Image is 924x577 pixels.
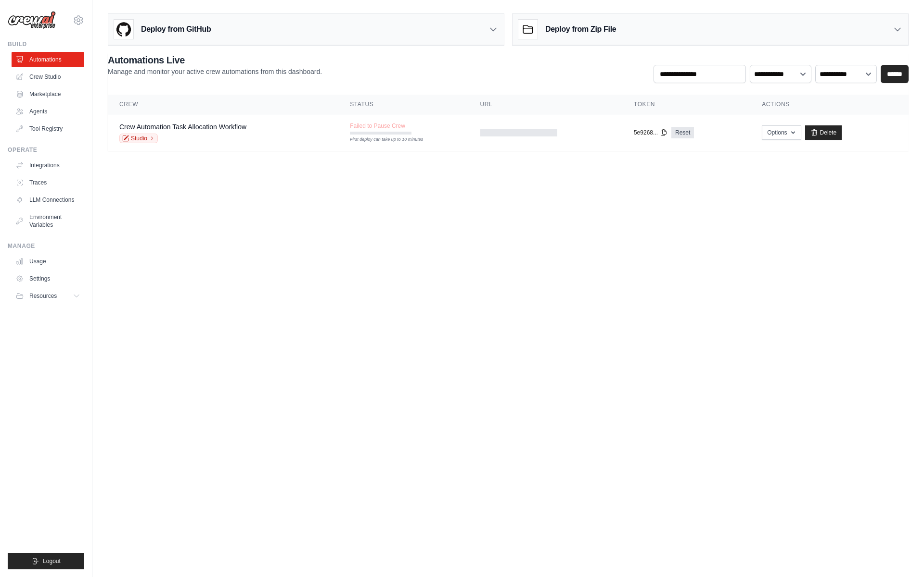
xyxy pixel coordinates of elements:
[29,292,57,300] span: Resources
[876,531,924,577] div: Виджет чата
[671,127,694,138] a: Reset
[762,125,801,140] button: Options
[805,125,842,140] a: Delete
[622,95,750,114] th: Token
[338,95,468,114] th: Status
[12,288,84,304] button: Resources
[141,24,211,35] h3: Deploy from GitHub
[108,53,322,67] h2: Automations Live
[8,242,84,250] div: Manage
[8,11,56,29] img: Logo
[350,136,411,143] div: First deploy can take up to 10 minutes
[12,121,84,136] a: Tool Registry
[119,134,158,143] a: Studio
[8,40,84,48] div: Build
[750,95,909,114] th: Actions
[108,95,338,114] th: Crew
[108,67,322,76] p: Manage and monitor your active crew automations from this dashboard.
[12,52,84,67] a: Automations
[43,557,61,565] span: Logout
[12,104,84,119] a: Agents
[350,122,405,130] span: Failed to Pause Crew
[876,531,924,577] iframe: Chat Widget
[12,254,84,269] a: Usage
[119,123,246,131] a: Crew Automation Task Allocation Workflow
[12,158,84,173] a: Integrations
[545,24,616,35] h3: Deploy from Zip File
[8,146,84,154] div: Operate
[8,553,84,569] button: Logout
[12,175,84,190] a: Traces
[12,209,84,233] a: Environment Variables
[12,69,84,85] a: Crew Studio
[114,20,133,39] img: GitHub Logo
[12,192,84,208] a: LLM Connections
[634,129,667,136] button: 5e9268...
[469,95,622,114] th: URL
[12,86,84,102] a: Marketplace
[12,271,84,286] a: Settings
